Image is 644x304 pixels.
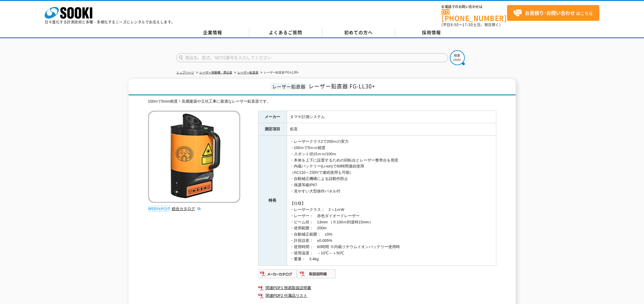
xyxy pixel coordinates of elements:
img: btn_search.png [450,50,465,65]
a: 関連PDF1 簡易取扱説明書 [258,284,496,292]
p: 日々進化する計測技術と多種・多様化するニーズにレンタルでお応えします。 [45,20,175,24]
span: 初めての方へ [344,29,373,36]
span: はこちら [513,9,593,18]
img: 取扱説明書 [297,269,336,279]
a: [PHONE_NUMBER] [442,9,507,21]
td: ・レーザークラス2で200ｍの実力 ・100ｍで5ｍｍ精度 ・スポット径15ｍｍ/100ｍ ・本体を上下に設置するための回転台とレーザー整準台を用意 ・内蔵バッテリー(Li-ion)で60時間連... [287,136,496,266]
img: メーカーカタログ [258,269,297,279]
img: レーザー鉛直器 FG-LL30+ [148,111,240,203]
th: 測定項目 [258,123,287,136]
span: 8:50 [450,22,459,27]
a: レーザー測量機・墨出器 [199,71,232,74]
td: 鉛直 [287,123,496,136]
span: (平日 ～ 土日、祝日除く) [442,22,500,27]
a: 企業情報 [176,28,249,37]
strong: お見積り･お問い合わせ [525,9,575,16]
a: 総合カタログ [172,206,201,211]
span: レーザー鉛直器 FG-LL30+ [308,82,375,90]
a: よくあるご質問 [249,28,322,37]
th: メーカー [258,111,287,123]
span: お電話でのお問い合わせは [442,5,507,9]
a: 関連PDF2 付属品リスト [258,292,496,300]
a: レーザー鉛直器 [238,71,258,74]
input: 商品名、型式、NETIS番号を入力してください [176,53,448,62]
td: タマヤ計測システム [287,111,496,123]
li: レーザー鉛直器 FG-LL30+ [259,70,299,76]
a: お見積り･お問い合わせはこちら [507,5,599,21]
a: トップページ [176,71,194,74]
img: webカタログ [148,206,170,212]
div: 100mで5mm精度！高層建築や立坑工事に最適なレーザー鉛直器です。 [148,98,496,105]
a: メーカーカタログ [258,273,297,278]
a: 採用情報 [395,28,468,37]
th: 特長 [258,136,287,266]
span: レーザー鉛直器 [271,83,307,90]
a: 初めての方へ [322,28,395,37]
span: 17:30 [462,22,473,27]
a: 取扱説明書 [297,273,336,278]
